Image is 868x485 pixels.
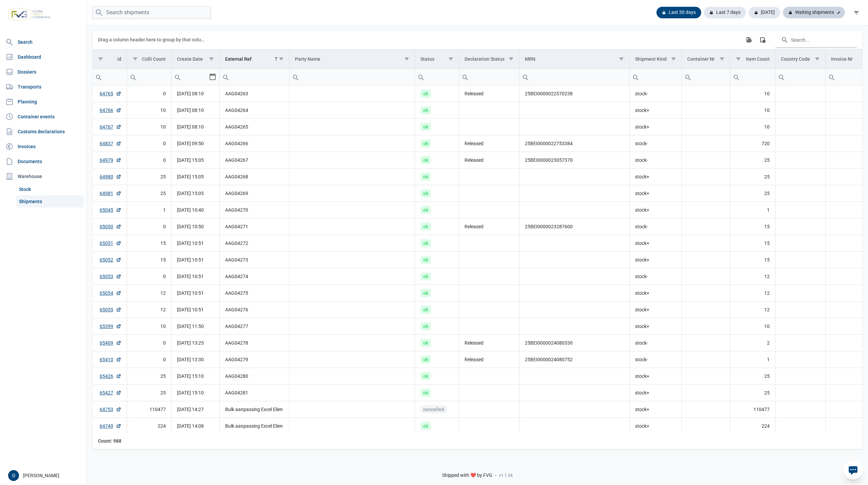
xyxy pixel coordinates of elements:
[730,152,775,169] td: 25
[100,190,121,197] a: 64981
[3,35,84,49] a: Search
[16,195,84,208] a: Shipments
[127,119,172,135] td: 10
[127,69,172,85] input: Filter cell
[420,422,431,430] span: ok
[172,69,220,85] td: Filter cell
[448,56,453,61] span: Show filter options for column 'Status'
[177,357,204,362] span: [DATE] 13:30
[220,335,289,351] td: AAG04278
[3,125,84,138] a: Customs declarations
[629,119,682,135] td: stock+
[220,368,289,385] td: AAG04280
[629,85,682,102] td: stock-
[756,34,769,46] div: Column Chooser
[826,69,838,85] div: Search box
[177,307,204,312] span: [DATE] 10:51
[730,252,775,268] td: 15
[519,69,532,85] div: Search box
[682,69,694,85] div: Search box
[420,372,431,380] span: ok
[100,406,121,413] a: 64753
[682,69,730,85] td: Filter cell
[279,56,284,61] span: Show filter options for column 'External Ref'
[220,102,289,119] td: AAG04264
[220,385,289,401] td: AAG04281
[177,274,204,279] span: [DATE] 10:51
[3,50,84,64] a: Dashboard
[730,368,775,385] td: 25
[177,257,204,263] span: [DATE] 10:51
[172,50,220,69] td: Column Create Date
[92,6,211,19] input: Search shipments
[682,50,730,69] td: Column Container Nr
[459,50,519,69] td: Column Declaration Status
[93,69,105,85] div: Search box
[420,156,431,164] span: ok
[730,69,743,85] div: Search box
[127,235,172,252] td: 15
[415,69,459,85] input: Filter cell
[177,324,204,329] span: [DATE] 11:50
[100,173,121,180] a: 64980
[3,80,84,94] a: Transports
[177,56,203,62] div: Create Date
[100,223,121,230] a: 65050
[8,470,19,481] button: D
[127,102,172,119] td: 10
[629,285,682,302] td: stock+
[100,140,121,147] a: 64837
[519,152,630,169] td: 25BEI0000023057370
[100,389,121,396] a: 65427
[459,152,519,169] td: Released
[629,69,682,85] td: Filter cell
[629,135,682,152] td: stock-
[420,339,431,347] span: ok
[635,56,667,62] div: Shipment Kind
[420,256,431,264] span: ok
[815,56,820,61] span: Show filter options for column 'Country Code'
[220,185,289,202] td: AAG04269
[730,169,775,185] td: 25
[420,90,431,98] span: ok
[730,102,775,119] td: 10
[730,318,775,335] td: 10
[177,240,204,246] span: [DATE] 10:51
[629,302,682,318] td: stock+
[420,389,431,397] span: ok
[220,69,232,85] div: Search box
[177,340,204,346] span: [DATE] 13:25
[127,418,172,434] td: 224
[289,50,415,69] td: Column Party Name
[630,69,642,85] div: Search box
[736,56,741,61] span: Show filter options for column 'Item Count'
[127,302,172,318] td: 12
[525,56,535,62] div: MRN
[420,106,431,114] span: ok
[404,56,409,61] span: Show filter options for column 'Party Name'
[220,169,289,185] td: AAG04268
[290,69,302,85] div: Search box
[177,390,204,395] span: [DATE] 15:10
[133,56,138,61] span: Show filter options for column 'Colli Count'
[629,368,682,385] td: stock+
[290,69,415,85] input: Filter cell
[499,473,513,478] span: v1.1.34
[687,56,715,62] div: Container Nr
[775,69,826,85] td: Filter cell
[100,240,121,247] a: 65051
[719,56,725,61] span: Show filter options for column 'Container Nr'
[420,239,431,247] span: ok
[100,273,121,280] a: 65053
[629,235,682,252] td: stock+
[465,56,505,62] div: Declaration Status
[177,124,204,130] span: [DATE] 08:10
[220,285,289,302] td: AAG04275
[656,7,701,18] div: Last 30 days
[775,69,788,85] div: Search box
[127,385,172,401] td: 25
[629,268,682,285] td: stock-
[671,56,676,61] span: Show filter options for column 'Shipment Kind'
[459,69,519,85] input: Filter cell
[127,169,172,185] td: 25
